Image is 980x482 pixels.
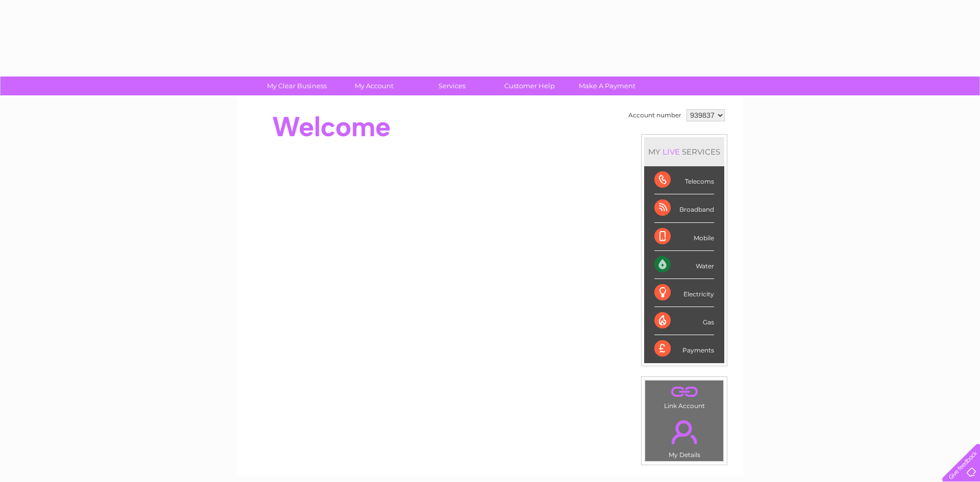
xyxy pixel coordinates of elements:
[255,77,339,95] a: My Clear Business
[660,147,682,157] div: LIVE
[332,77,416,95] a: My Account
[487,77,572,95] a: Customer Help
[654,335,714,363] div: Payments
[645,380,724,412] td: Link Account
[565,77,649,95] a: Make A Payment
[654,194,714,222] div: Broadband
[410,77,494,95] a: Services
[645,412,724,462] td: My Details
[654,166,714,194] div: Telecoms
[644,137,724,166] div: MY SERVICES
[648,383,721,401] a: .
[654,307,714,335] div: Gas
[626,107,684,124] td: Account number
[654,251,714,279] div: Water
[654,223,714,251] div: Mobile
[648,414,721,450] a: .
[654,279,714,307] div: Electricity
